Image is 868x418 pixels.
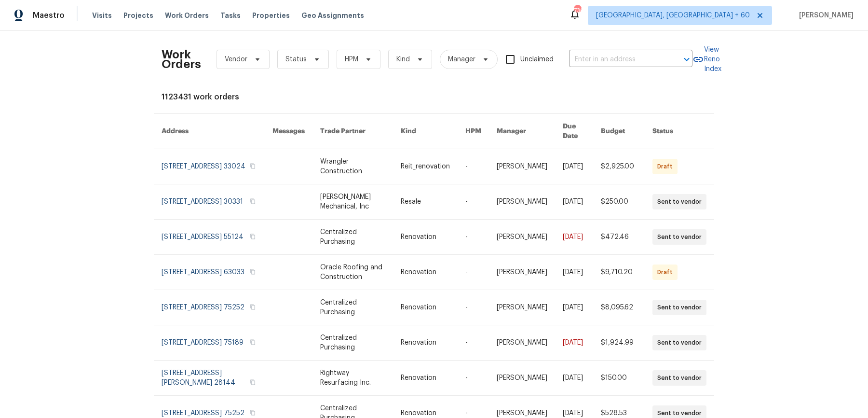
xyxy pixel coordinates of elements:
td: - [458,361,489,396]
td: Reit_renovation [393,149,458,184]
button: Copy Address [248,267,257,276]
td: Wrangler Construction [312,149,393,184]
td: Renovation [393,361,458,396]
span: Tasks [220,12,241,19]
td: Centralized Purchasing [312,290,393,325]
td: Centralized Purchasing [312,220,393,255]
td: - [458,184,489,220]
th: Due Date [555,114,593,149]
th: Status [645,114,714,149]
span: Work Orders [165,11,209,20]
td: Renovation [393,220,458,255]
button: Open [680,53,693,66]
td: Centralized Purchasing [312,325,393,361]
th: Manager [489,114,555,149]
td: [PERSON_NAME] [489,325,555,361]
span: Geo Assignments [301,11,364,20]
td: [PERSON_NAME] [489,184,555,220]
td: - [458,220,489,255]
span: Visits [92,11,112,20]
th: Budget [593,114,645,149]
input: Enter in an address [569,52,665,67]
span: Unclaimed [520,55,554,65]
span: Status [285,55,307,64]
span: HPM [345,55,358,64]
h2: Work Orders [162,50,201,69]
button: Copy Address [248,197,257,206]
button: Copy Address [248,303,257,311]
span: Kind [396,55,410,64]
th: Address [154,114,265,149]
td: Renovation [393,290,458,325]
th: Messages [265,114,312,149]
td: - [458,290,489,325]
span: Vendor [225,55,247,64]
a: View Reno Index [692,45,721,74]
span: Properties [252,11,290,20]
span: [PERSON_NAME] [795,11,854,20]
button: Copy Address [248,408,257,417]
td: - [458,325,489,361]
td: Renovation [393,255,458,290]
button: Copy Address [248,162,257,170]
td: Rightway Resurfacing Inc. [312,361,393,396]
th: HPM [458,114,489,149]
td: Resale [393,184,458,220]
td: Renovation [393,325,458,361]
td: [PERSON_NAME] Mechanical, Inc [312,184,393,220]
span: Manager [448,55,475,64]
th: Kind [393,114,458,149]
span: Maestro [33,11,65,20]
td: - [458,149,489,184]
td: - [458,255,489,290]
td: Oracle Roofing and Construction [312,255,393,290]
span: Projects [123,11,153,20]
span: [GEOGRAPHIC_DATA], [GEOGRAPHIC_DATA] + 60 [596,11,750,20]
td: [PERSON_NAME] [489,290,555,325]
td: [PERSON_NAME] [489,361,555,396]
td: [PERSON_NAME] [489,220,555,255]
td: [PERSON_NAME] [489,255,555,290]
div: 1123431 work orders [162,92,706,102]
th: Trade Partner [312,114,393,149]
button: Copy Address [248,232,257,241]
div: 736 [574,6,581,15]
button: Copy Address [248,378,257,387]
button: Copy Address [248,338,257,347]
td: [PERSON_NAME] [489,149,555,184]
